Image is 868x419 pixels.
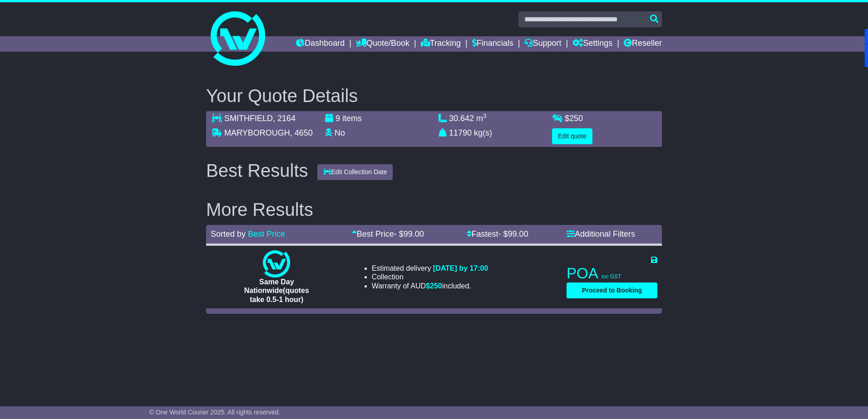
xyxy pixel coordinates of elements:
[421,36,461,52] a: Tracking
[449,114,474,123] span: 30.642
[273,114,296,123] span: , 2164
[483,112,487,119] sup: 3
[372,273,488,281] li: Collection
[602,273,621,280] span: inc GST
[224,128,290,137] span: MARYBOROUGH
[372,264,488,273] li: Estimated delivery
[567,283,657,298] button: Proceed to Booking
[263,250,290,278] img: One World Courier: Same Day Nationwide(quotes take 0.5-1 hour)
[356,36,409,52] a: Quote/Book
[372,282,488,290] li: Warranty of AUD included.
[206,200,662,219] h2: More Results
[433,264,488,272] span: [DATE] by 17:00
[149,409,281,416] span: © One World Courier 2025. All rights reserved.
[508,229,528,239] span: 99.00
[567,264,657,283] p: POA
[202,161,313,180] div: Best Results
[572,36,612,52] a: Settings
[342,114,362,123] span: items
[317,164,393,180] button: Edit Collection Date
[552,128,592,144] button: Edit quote
[498,229,528,239] span: - $
[248,229,285,239] a: Best Price
[211,229,246,239] span: Sorted by
[426,282,442,290] span: $
[296,36,345,52] a: Dashboard
[565,114,583,123] span: $
[335,114,340,123] span: 9
[206,86,662,106] h2: Your Quote Details
[524,36,561,52] a: Support
[404,229,424,239] span: 99.00
[476,114,487,123] span: m
[467,229,528,239] a: Fastest- $99.00
[244,278,309,303] span: Same Day Nationwide(quotes take 0.5-1 hour)
[569,114,583,123] span: 250
[474,128,492,137] span: kg(s)
[624,36,662,52] a: Reseller
[449,128,472,137] span: 11790
[394,229,424,239] span: - $
[567,229,635,239] a: Additional Filters
[430,282,442,290] span: 250
[290,128,313,137] span: , 4650
[472,36,513,52] a: Financials
[224,114,273,123] span: SMITHFIELD
[352,229,424,239] a: Best Price- $99.00
[335,128,345,137] span: No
